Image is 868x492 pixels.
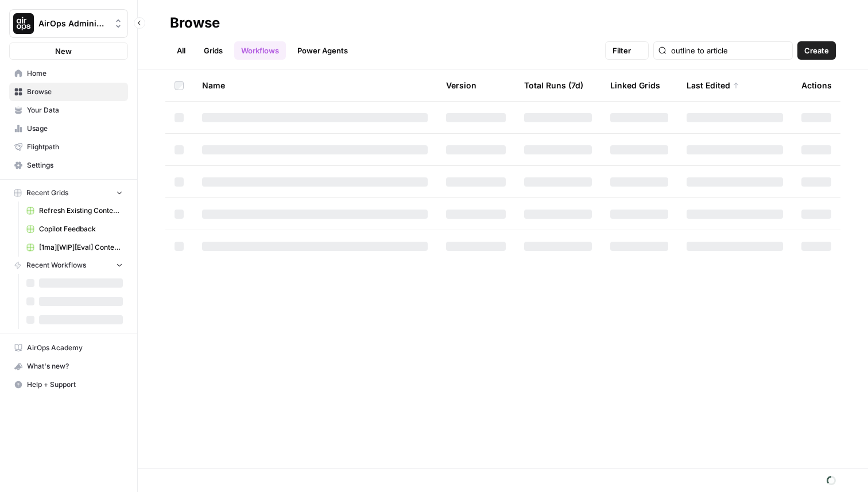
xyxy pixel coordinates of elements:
[610,69,660,101] div: Linked Grids
[27,142,123,152] span: Flightpath
[55,45,72,57] span: New
[38,18,108,29] span: AirOps Administrative
[446,69,476,101] div: Version
[170,41,192,60] a: All
[613,45,631,56] span: Filter
[9,9,128,38] button: Workspace: AirOps Administrative
[9,42,128,60] button: New
[9,83,128,101] a: Browse
[10,358,127,375] div: What's new?
[9,156,128,175] a: Settings
[27,87,123,97] span: Browse
[524,69,583,101] div: Total Runs (7d)
[671,45,788,56] input: Search
[27,123,123,134] span: Usage
[13,13,34,34] img: AirOps Administrative Logo
[290,41,355,60] a: Power Agents
[27,68,123,79] span: Home
[27,343,123,353] span: AirOps Academy
[9,184,128,202] button: Recent Grids
[39,224,123,234] span: Copilot Feedback
[27,379,123,390] span: Help + Support
[202,69,428,101] div: Name
[801,69,832,101] div: Actions
[27,105,123,115] span: Your Data
[804,45,829,56] span: Create
[9,64,128,83] a: Home
[21,220,128,238] a: Copilot Feedback
[797,41,836,60] button: Create
[9,101,128,119] a: Your Data
[27,160,123,171] span: Settings
[170,14,220,32] div: Browse
[234,41,286,60] a: Workflows
[39,242,123,253] span: [1ma][WIP][Eval] Content Compare Grid
[9,257,128,274] button: Recent Workflows
[687,69,739,101] div: Last Edited
[9,339,128,357] a: AirOps Academy
[9,375,128,394] button: Help + Support
[9,119,128,138] a: Usage
[9,138,128,156] a: Flightpath
[21,238,128,257] a: [1ma][WIP][Eval] Content Compare Grid
[197,41,230,60] a: Grids
[605,41,649,60] button: Filter
[21,202,128,220] a: Refresh Existing Content (3)
[26,188,68,198] span: Recent Grids
[9,357,128,375] button: What's new?
[39,206,123,216] span: Refresh Existing Content (3)
[26,260,86,270] span: Recent Workflows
